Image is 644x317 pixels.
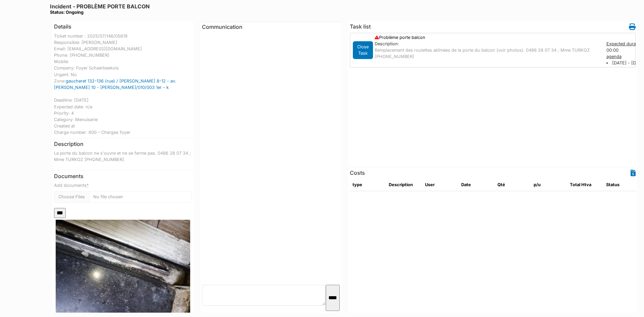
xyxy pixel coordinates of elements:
[386,179,422,191] th: Description
[54,33,192,136] div: Ticket number : 2025/07/146/05619 Responsible: [PERSON_NAME] Email: [EMAIL_ADDRESS][DOMAIN_NAME] ...
[54,141,84,147] h6: Description
[350,179,386,191] th: type
[54,173,192,179] h6: Documents
[495,179,531,191] th: Qté
[87,183,89,188] abbr: required
[50,10,150,15] div: Status: Ongoing
[570,182,580,187] span: translation missing: en.total
[581,182,591,187] span: translation missing: en.HTVA
[54,23,71,30] h6: Details
[357,44,369,56] span: translation missing: en.todo.action.close_task
[353,46,373,53] a: Close Task
[375,41,600,47] div: Description:
[459,179,495,191] th: Date
[375,47,600,60] p: Remplacement des roulettes abîmées de la porte du balcon (voir photos). 0486 28 07 34 ; Mme TURKO...
[54,182,89,189] label: Add documents
[531,179,567,191] th: p/u
[202,23,243,30] span: translation missing: en.communication.communication
[422,179,459,191] th: User
[50,3,150,15] h6: Incident - PROBLÈME PORTE BALCON
[350,23,371,30] h6: Task list
[54,150,192,163] p: La porte du balcon ne s'ouvre et ne se ferme pas. 0486 28 07 34 ; Mme TURKOZ [PHONE_NUMBER]
[603,179,640,191] th: Status
[371,34,603,41] div: Problème porte balcon
[350,170,365,176] h6: Costs
[629,23,636,30] i: Work order
[54,78,176,90] a: gaucheret 132-136 (rue) / [PERSON_NAME] 8-12 - av. [PERSON_NAME] 10 - [PERSON_NAME]/010/003 1er - k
